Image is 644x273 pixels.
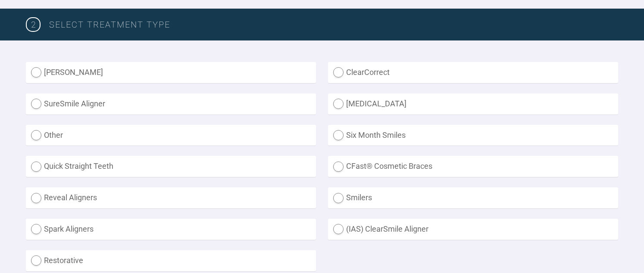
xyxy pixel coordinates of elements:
label: Reveal Aligners [26,187,316,208]
label: CFast® Cosmetic Braces [328,156,618,177]
span: 2 [26,17,41,32]
label: ClearCorrect [328,62,618,83]
h3: SELECT TREATMENT TYPE [49,18,618,31]
label: Other [26,125,316,146]
label: Smilers [328,187,618,208]
label: [MEDICAL_DATA] [328,93,618,115]
label: Six Month Smiles [328,125,618,146]
label: Restorative [26,250,316,271]
label: Quick Straight Teeth [26,156,316,177]
label: Spark Aligners [26,219,316,240]
label: [PERSON_NAME] [26,62,316,83]
label: (IAS) ClearSmile Aligner [328,219,618,240]
label: SureSmile Aligner [26,93,316,115]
